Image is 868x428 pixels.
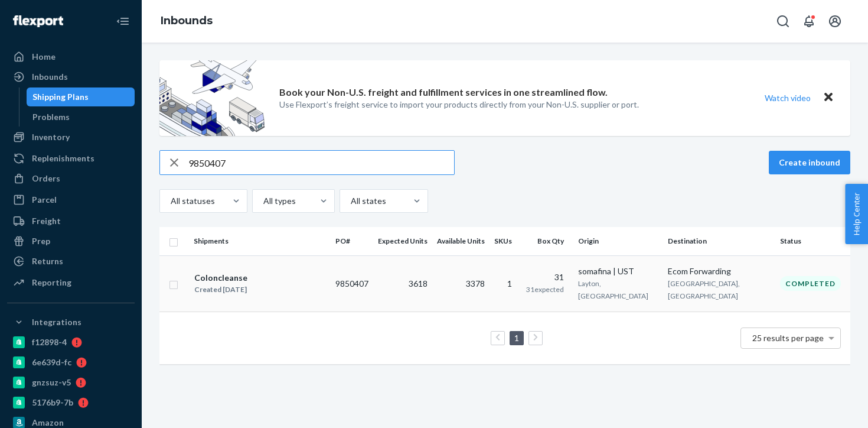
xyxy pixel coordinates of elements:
a: Inventory [7,128,135,147]
div: f12898-4 [32,336,67,348]
a: Replenishments [7,149,135,168]
div: Freight [32,215,61,227]
a: f12898-4 [7,333,135,352]
ol: breadcrumbs [151,4,222,38]
div: Orders [32,173,60,184]
th: Available Units [432,227,490,255]
a: Freight [7,212,135,231]
a: 5176b9-7b [7,393,135,412]
div: Home [32,51,56,63]
button: Close Navigation [111,9,135,33]
a: Orders [7,169,135,188]
a: Home [7,47,135,66]
a: Shipping Plans [27,87,135,106]
span: 3378 [466,278,485,288]
div: Shipping Plans [32,91,89,103]
div: Ecom Forwarding [668,265,771,277]
th: Destination [663,227,775,255]
button: Open Search Box [771,9,795,33]
div: Parcel [32,194,57,206]
span: Layton, [GEOGRAPHIC_DATA] [578,279,648,300]
div: Coloncleanse [194,272,247,284]
div: Completed [780,276,841,291]
button: Help Center [845,184,868,244]
button: Watch video [757,89,818,106]
div: Problems [32,111,70,123]
th: SKUs [490,227,521,255]
input: All statuses [169,195,171,207]
div: Replenishments [32,153,94,164]
div: 6e639d-fc [32,356,71,368]
th: Origin [573,227,663,255]
div: Reporting [32,277,71,288]
a: 6e639d-fc [7,353,135,372]
input: All types [262,195,263,207]
a: Inbounds [161,14,213,27]
th: Box Qty [521,227,573,255]
a: Parcel [7,190,135,209]
button: Open account menu [823,9,847,33]
div: somafina | UST [578,265,658,277]
div: Returns [32,255,63,267]
button: Open notifications [797,9,821,33]
td: 9850407 [331,255,373,312]
div: 5176b9-7b [32,397,73,408]
span: 3618 [409,278,428,288]
span: [GEOGRAPHIC_DATA], [GEOGRAPHIC_DATA] [668,279,740,300]
a: Inbounds [7,67,135,86]
a: gnzsuz-v5 [7,373,135,392]
a: Page 1 is your current page [512,333,521,343]
th: Shipments [189,227,331,255]
th: Expected Units [373,227,432,255]
button: Create inbound [769,151,850,174]
div: Inbounds [32,71,68,83]
button: Integrations [7,313,135,332]
input: All states [350,195,351,207]
div: Integrations [32,316,81,328]
div: Created [DATE] [194,284,247,296]
p: Book your Non-U.S. freight and fulfillment services in one streamlined flow. [279,86,608,99]
th: PO# [331,227,373,255]
span: 1 [507,278,512,288]
a: Problems [27,108,135,127]
button: Close [821,89,836,106]
span: 25 results per page [752,333,824,343]
a: Prep [7,232,135,251]
a: Returns [7,252,135,271]
a: Reporting [7,273,135,292]
p: Use Flexport’s freight service to import your products directly from your Non-U.S. supplier or port. [279,99,639,111]
span: 31 expected [526,285,564,294]
div: Prep [32,235,50,247]
div: 31 [526,271,564,283]
div: gnzsuz-v5 [32,377,71,388]
div: Inventory [32,131,70,143]
img: Flexport logo [13,15,63,27]
th: Status [775,227,850,255]
input: Search inbounds by name, destination, msku... [188,151,454,174]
